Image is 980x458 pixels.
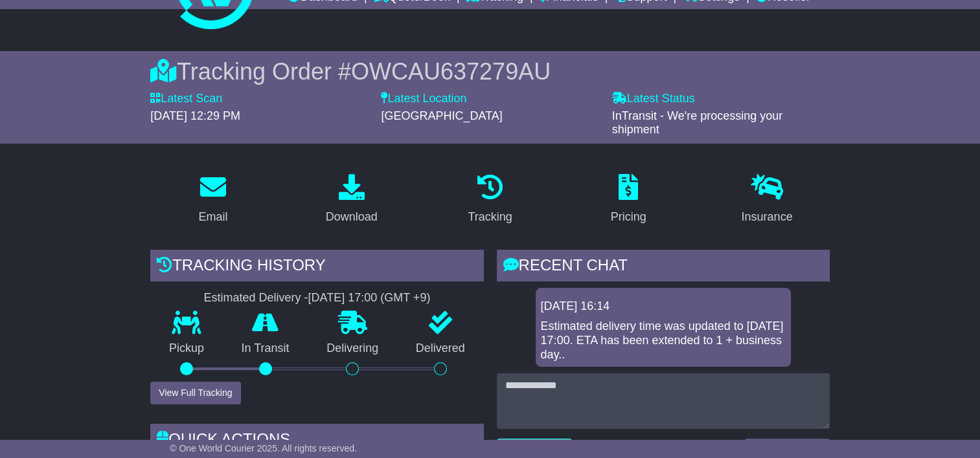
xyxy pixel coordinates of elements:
[612,109,783,136] span: InTransit - We're processing your shipment
[150,58,830,85] div: Tracking Order #
[497,250,830,285] div: RECENT CHAT
[612,92,695,106] label: Latest Status
[317,169,386,230] a: Download
[150,291,483,305] div: Estimated Delivery -
[223,342,308,356] p: In Transit
[381,92,466,106] label: Latest Location
[602,169,655,230] a: Pricing
[190,169,236,230] a: Email
[199,208,228,226] div: Email
[150,342,223,356] p: Pickup
[150,109,240,122] span: [DATE] 12:29 PM
[381,109,502,122] span: [GEOGRAPHIC_DATA]
[541,320,786,362] div: Estimated delivery time was updated to [DATE] 17:00. ETA has been extended to 1 + business day..
[150,382,240,404] button: View Full Tracking
[459,169,520,230] a: Tracking
[170,443,357,453] span: © One World Courier 2025. All rights reserved.
[741,208,792,226] div: Insurance
[541,300,786,314] div: [DATE] 16:14
[611,208,646,226] div: Pricing
[351,58,551,85] span: OWCAU637279AU
[326,208,378,226] div: Download
[397,342,484,356] p: Delivered
[308,342,397,356] p: Delivering
[733,169,801,230] a: Insurance
[468,208,512,226] div: Tracking
[308,291,430,305] div: [DATE] 17:00 (GMT +9)
[150,250,483,285] div: Tracking history
[150,92,222,106] label: Latest Scan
